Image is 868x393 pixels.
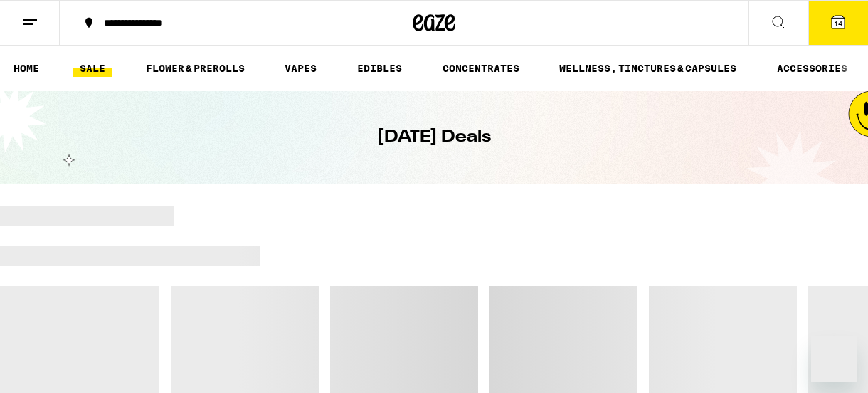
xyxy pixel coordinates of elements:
[435,60,526,77] a: CONCENTRATES
[139,60,252,77] a: FLOWER & PREROLLS
[808,1,868,45] button: 14
[277,60,324,77] a: VAPES
[834,19,842,28] span: 14
[811,336,857,382] iframe: Button to launch messaging window
[552,60,743,77] a: WELLNESS, TINCTURES & CAPSULES
[770,60,854,77] a: ACCESSORIES
[6,60,46,77] a: HOME
[350,60,409,77] a: EDIBLES
[377,125,491,150] h1: [DATE] Deals
[73,60,112,77] a: SALE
